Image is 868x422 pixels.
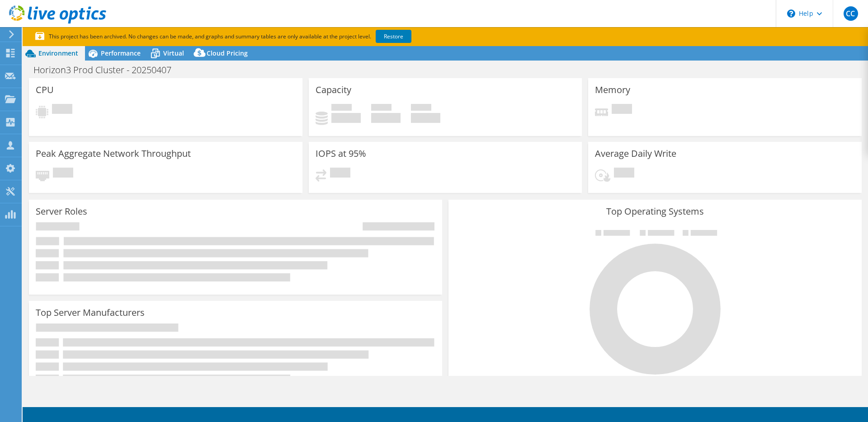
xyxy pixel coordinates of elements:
[316,85,351,95] h3: Capacity
[330,168,350,180] span: Pending
[455,206,855,216] h3: Top Operating Systems
[614,168,634,180] span: Pending
[36,149,191,159] h3: Peak Aggregate Network Throughput
[101,49,141,57] span: Performance
[844,6,858,21] span: CC
[38,49,78,57] span: Environment
[376,30,411,43] a: Restore
[371,113,401,123] h4: 0 GiB
[52,104,72,116] span: Pending
[36,85,54,95] h3: CPU
[411,104,431,113] span: Total
[411,113,440,123] h4: 0 GiB
[595,149,676,159] h3: Average Daily Write
[787,9,795,18] svg: \n
[595,85,630,95] h3: Memory
[36,308,145,318] h3: Top Server Manufacturers
[331,104,352,113] span: Used
[331,113,361,123] h4: 0 GiB
[53,168,73,180] span: Pending
[316,149,366,159] h3: IOPS at 95%
[371,104,392,113] span: Free
[35,32,478,42] p: This project has been archived. No changes can be made, and graphs and summary tables are only av...
[29,65,185,75] h1: Horizon3 Prod Cluster - 20250407
[36,206,87,216] h3: Server Roles
[207,49,248,57] span: Cloud Pricing
[163,49,184,57] span: Virtual
[612,104,632,116] span: Pending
